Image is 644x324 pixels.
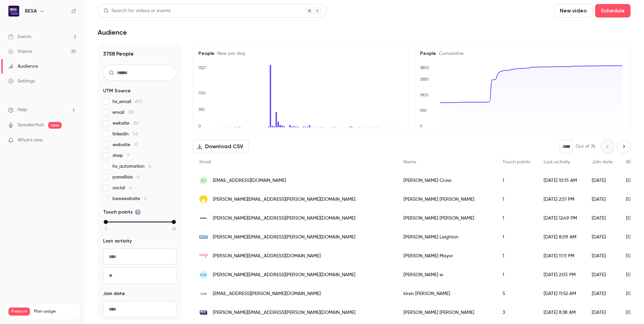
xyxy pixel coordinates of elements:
[34,309,76,314] span: Plan usage
[103,301,176,317] input: From
[18,122,44,129] a: SpeakerHub
[199,233,207,241] img: nhs.net
[537,247,585,265] div: [DATE] 11:11 PM
[199,195,207,203] img: diamond.ac.uk
[127,153,129,158] span: 7
[198,107,205,112] text: 350
[8,63,38,70] div: Audience
[198,50,403,57] h5: People
[420,50,625,57] h5: People
[537,265,585,284] div: [DATE] 2:05 PM
[213,215,355,222] span: [PERSON_NAME][EMAIL_ADDRESS][PERSON_NAME][DOMAIN_NAME]
[198,91,206,95] text: 700
[617,140,631,153] button: Next page
[496,284,537,303] div: 5
[213,196,355,203] span: [PERSON_NAME][EMAIL_ADDRESS][PERSON_NAME][DOMAIN_NAME]
[585,228,619,247] div: [DATE]
[134,142,138,147] span: 11
[397,209,496,228] div: [PERSON_NAME] [PERSON_NAME]
[200,272,207,278] span: kw
[420,65,429,70] text: 3800
[585,209,619,228] div: [DATE]
[199,214,207,222] img: leadec-services.com
[8,316,21,322] p: Videos
[103,267,176,284] input: To
[496,228,537,247] div: 1
[112,174,139,181] span: panellists
[496,247,537,265] div: 1
[112,141,138,148] span: webaite
[397,171,496,190] div: [PERSON_NAME] Cross
[576,143,595,150] p: Out of 76
[397,190,496,209] div: [PERSON_NAME] [PERSON_NAME]
[133,132,138,136] span: 54
[537,209,585,228] div: [DATE] 12:49 PM
[199,290,207,298] img: edf-energy.com
[213,177,286,184] span: [EMAIL_ADDRESS][DOMAIN_NAME]
[537,303,585,322] div: [DATE] 8:38 AM
[112,195,147,202] span: besawebsite
[172,220,176,224] div: max
[98,28,127,36] h1: Audience
[213,253,321,260] span: [PERSON_NAME][EMAIL_ADDRESS][DOMAIN_NAME]
[397,265,496,284] div: [PERSON_NAME] w
[137,175,139,180] span: 4
[172,226,176,232] span: 12
[496,190,537,209] div: 1
[537,228,585,247] div: [DATE] 8:09 AM
[112,152,129,159] span: shep
[48,122,62,129] span: new
[585,303,619,322] div: [DATE]
[103,7,171,14] div: Search for videos or events
[537,190,585,209] div: [DATE] 2:51 PM
[199,160,211,164] span: Email
[8,106,76,114] li: help-dropdown-opener
[103,209,141,216] span: Touch points
[198,124,201,128] text: 0
[112,120,139,127] span: website
[585,247,619,265] div: [DATE]
[420,93,429,97] text: 1900
[61,316,76,322] p: / 300
[135,99,142,104] span: 651
[585,265,619,284] div: [DATE]
[397,303,496,322] div: [PERSON_NAME] [PERSON_NAME]
[103,249,176,265] input: From
[436,51,463,56] span: Cumulative
[193,140,249,153] button: Download CSV
[68,137,76,143] iframe: Noticeable Trigger
[592,160,613,164] span: Join date
[104,220,108,224] div: min
[496,209,537,228] div: 1
[8,48,32,55] div: Videos
[103,50,176,58] h1: 3758 People
[397,247,496,265] div: [PERSON_NAME] Mayor
[404,160,416,164] span: Name
[585,284,619,303] div: [DATE]
[112,163,151,170] span: hs_automation
[199,310,207,315] img: thebesa.com
[8,78,35,85] div: Settings
[149,164,151,169] span: 6
[112,185,132,191] span: social
[129,186,132,190] span: 4
[105,226,106,232] span: 1
[112,98,142,105] span: hs_email
[25,8,37,14] h6: BESA
[198,65,206,70] text: 1327
[112,131,138,137] span: linkedin
[496,171,537,190] div: 1
[215,51,245,56] span: New per day
[61,317,65,321] span: 37
[133,121,139,126] span: 84
[397,284,496,303] div: kiren [PERSON_NAME]
[201,177,206,184] span: SC
[144,196,147,201] span: 2
[213,271,355,279] span: [PERSON_NAME][EMAIL_ADDRESS][PERSON_NAME][DOMAIN_NAME]
[585,171,619,190] div: [DATE]
[103,290,125,297] span: Join date
[554,4,592,18] button: New video
[213,290,321,297] span: [EMAIL_ADDRESS][PERSON_NAME][DOMAIN_NAME]
[503,160,530,164] span: Touch points
[213,234,355,241] span: [PERSON_NAME][EMAIL_ADDRESS][PERSON_NAME][DOMAIN_NAME]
